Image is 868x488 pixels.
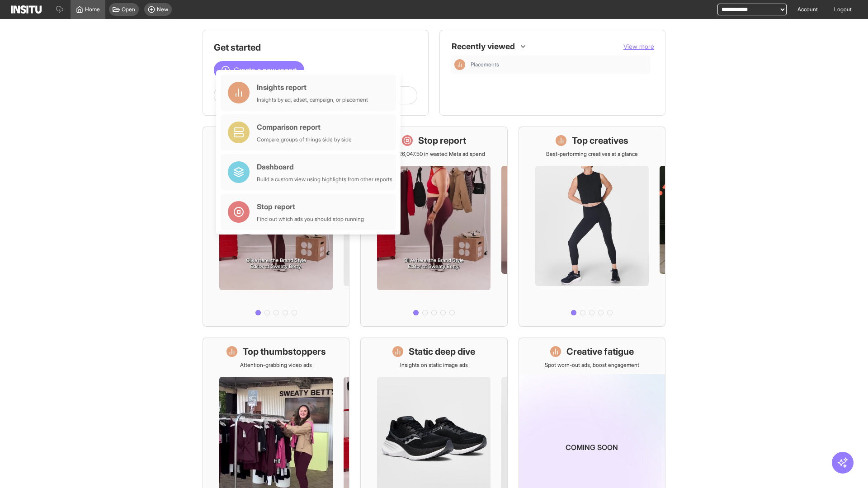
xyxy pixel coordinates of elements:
span: Placements [471,61,499,68]
div: Insights report [257,82,368,93]
p: Attention-grabbing video ads [240,361,312,369]
h1: Stop report [418,134,466,147]
div: Compare groups of things side by side [257,136,352,143]
span: Placements [471,61,647,68]
div: Comparison report [257,122,352,132]
h1: Get started [214,41,417,54]
span: Create a new report [234,65,297,75]
p: Insights on static image ads [400,361,468,369]
a: Stop reportSave £26,047.50 in wasted Meta ad spend [360,127,507,327]
span: Open [122,6,135,13]
img: Logo [11,5,42,14]
button: Create a new report [214,61,304,79]
h1: Static deep dive [409,345,475,358]
h1: Top thumbstoppers [243,345,326,358]
div: Dashboard [257,161,392,172]
button: View more [623,42,654,51]
div: Insights by ad, adset, campaign, or placement [257,96,368,103]
h1: Top creatives [572,134,628,147]
div: Build a custom view using highlights from other reports [257,176,392,183]
p: Save £26,047.50 in wasted Meta ad spend [382,150,485,158]
div: Insights [454,59,465,70]
span: New [157,6,168,13]
div: Find out which ads you should stop running [257,216,364,223]
a: Top creativesBest-performing creatives at a glance [519,127,665,327]
div: Stop report [257,201,364,212]
span: Home [85,6,100,13]
p: Best-performing creatives at a glance [546,150,638,158]
a: What's live nowSee all active ads instantly [203,127,349,327]
span: View more [623,42,654,50]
